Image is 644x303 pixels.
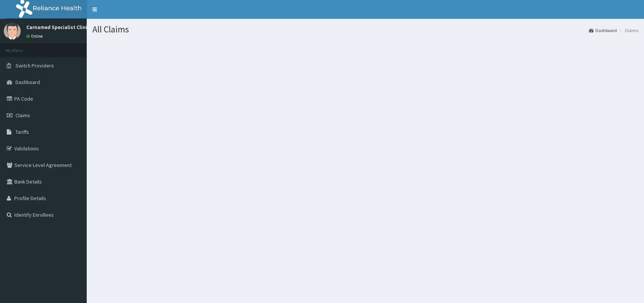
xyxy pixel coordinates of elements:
[15,79,40,86] span: Dashboard
[15,62,54,69] span: Switch Providers
[26,24,90,30] p: Carnamed Specialist Clinic
[589,27,617,34] a: Dashboard
[618,27,638,34] li: Claims
[15,129,29,135] span: Tariffs
[92,24,638,34] h1: All Claims
[26,34,44,39] a: Online
[15,112,30,119] span: Claims
[4,23,21,40] img: User Image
